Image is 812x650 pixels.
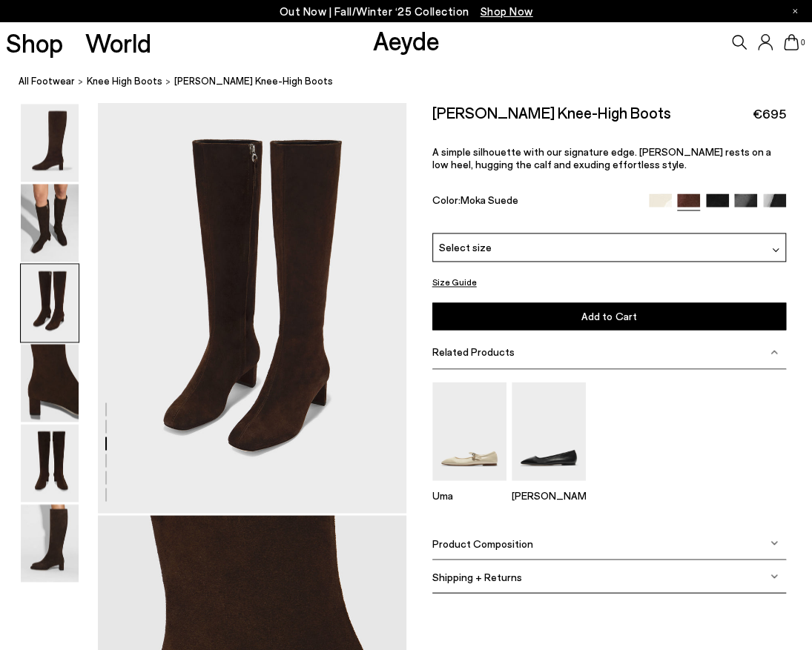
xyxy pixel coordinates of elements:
a: 0 [784,34,799,50]
img: svg%3E [770,539,778,546]
span: knee high boots [87,76,162,87]
img: Marty Suede Knee-High Boots - Image 1 [21,104,79,182]
h2: [PERSON_NAME] Knee-High Boots [432,103,671,122]
img: Marty Suede Knee-High Boots - Image 4 [21,344,79,422]
img: svg%3E [770,572,778,580]
a: Uma Mary-Jane Flats Uma [432,470,506,501]
a: knee high boots [87,74,162,90]
span: Select size [439,239,492,255]
a: Shop [6,30,63,56]
div: Color: [432,193,638,210]
img: svg%3E [770,348,778,355]
nav: breadcrumb [19,62,812,103]
a: Aeyde [373,24,440,56]
img: Ida Leather Square-Toe Flats [512,382,586,480]
p: Uma [432,488,506,501]
span: €695 [753,105,786,123]
span: Navigate to /collections/new-in [481,4,533,18]
img: svg%3E [772,246,779,253]
img: Marty Suede Knee-High Boots - Image 3 [21,264,79,342]
span: Related Products [432,345,515,358]
a: All Footwear [19,74,75,90]
a: Ida Leather Square-Toe Flats [PERSON_NAME] [512,470,586,501]
p: Out Now | Fall/Winter ‘25 Collection [280,2,533,21]
span: [PERSON_NAME] Knee-High Boots [174,74,333,90]
img: Marty Suede Knee-High Boots - Image 6 [21,504,79,582]
img: Marty Suede Knee-High Boots - Image 5 [21,424,79,502]
p: A simple silhouette with our signature edge. [PERSON_NAME] rests on a low heel, hugging the calf ... [432,145,786,170]
span: Moka Suede [461,193,518,205]
img: Marty Suede Knee-High Boots - Image 2 [21,184,79,262]
a: World [85,30,151,56]
button: Size Guide [432,273,477,291]
p: [PERSON_NAME] [512,488,586,501]
span: Product Composition [432,537,533,549]
span: Add to Cart [581,310,636,322]
button: Add to Cart [432,302,786,330]
img: Uma Mary-Jane Flats [432,382,506,480]
span: Shipping + Returns [432,570,522,583]
span: 0 [799,39,806,47]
